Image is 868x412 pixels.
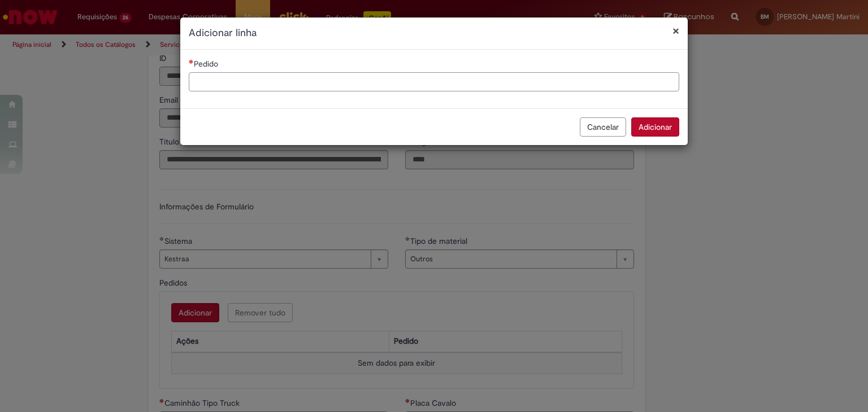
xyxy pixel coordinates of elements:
[672,25,679,37] button: Fechar modal
[189,59,194,64] span: Necessários
[580,117,626,137] button: Cancelar
[189,26,679,41] h2: Adicionar linha
[631,117,679,137] button: Adicionar
[194,59,220,69] span: Pedido
[189,72,679,91] input: Pedido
